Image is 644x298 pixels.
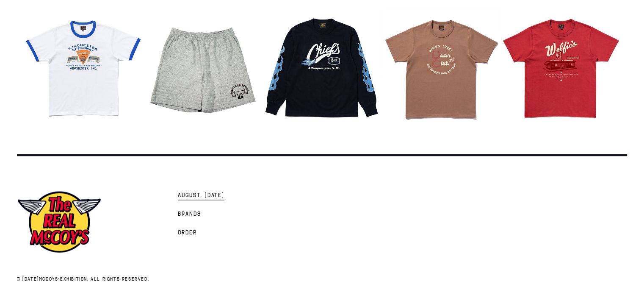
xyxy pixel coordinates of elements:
[178,229,197,237] span: Order
[17,190,102,254] img: mccoys-exhibition
[39,276,87,282] a: mccoys-exhibition
[174,186,229,204] a: AUGUST. [DATE]
[178,210,201,219] span: Brands
[174,204,205,223] a: Brands
[17,276,305,283] p: © [DATE] . All rights reserved.
[178,192,224,200] span: AUGUST. [DATE]
[174,223,201,242] a: Order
